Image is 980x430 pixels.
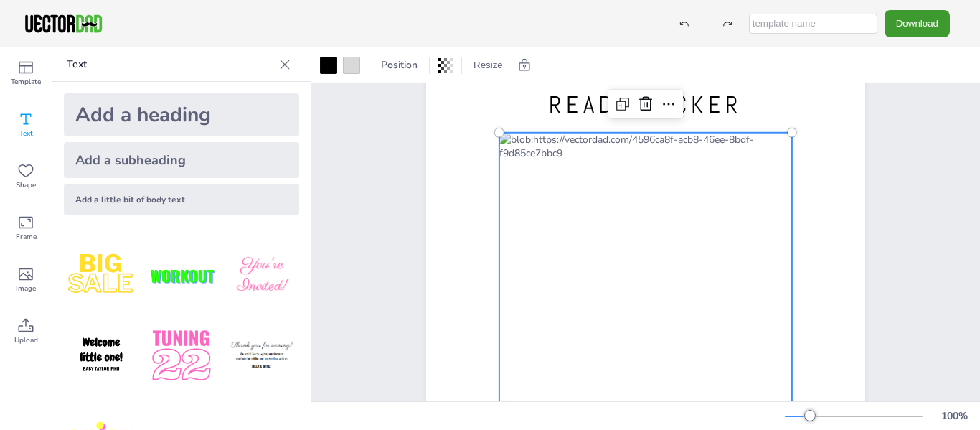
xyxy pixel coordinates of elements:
span: Frame [16,231,37,243]
div: Add a little bit of body text [64,184,299,215]
img: VectorDad-1.png [23,13,104,34]
div: Add a subheading [64,142,299,178]
span: Upload [14,335,38,346]
span: Image [16,283,36,294]
button: Resize [468,54,509,77]
p: Text [67,47,273,82]
div: 100 % [937,409,971,423]
span: Text [19,128,33,139]
img: 1B4LbXY.png [144,319,219,393]
div: Add a heading [64,93,299,136]
span: Shape [16,179,36,191]
span: Position [378,58,420,72]
img: BBMXfK6.png [225,238,299,313]
span: BOOKS I WANT TO READ TRACKER [530,57,761,120]
input: template name [749,14,877,34]
button: Download [885,10,950,37]
img: GNLDUe7.png [64,319,138,393]
span: Template [11,76,41,88]
img: style1.png [64,238,138,313]
img: XdJCRjX.png [144,238,219,313]
img: K4iXMrW.png [225,319,299,393]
